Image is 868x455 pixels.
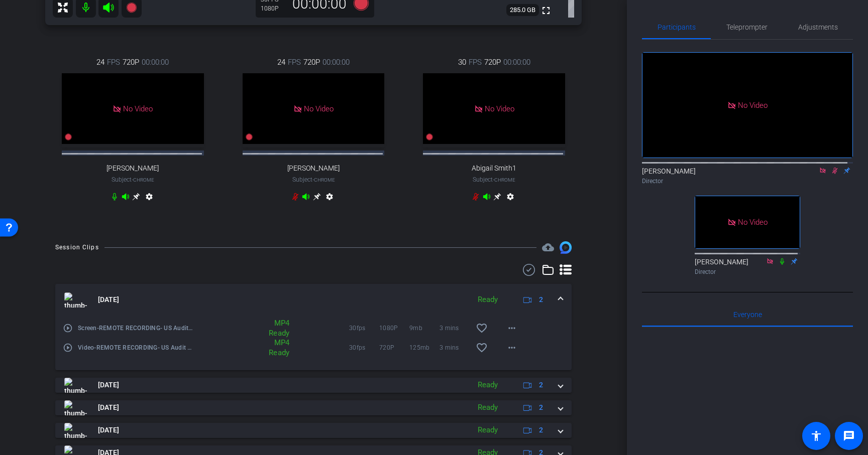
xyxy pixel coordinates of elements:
[98,294,119,305] span: [DATE]
[349,343,379,353] span: 30fps
[304,104,334,113] span: No Video
[695,257,800,276] div: [PERSON_NAME]
[560,241,572,253] img: Session clips
[440,343,470,353] span: 3 mins
[63,323,73,333] mat-icon: play_circle_outline
[476,342,488,354] mat-icon: favorite_border
[106,164,159,173] span: [PERSON_NAME]
[843,430,855,442] mat-icon: message
[733,311,762,318] span: Everyone
[123,104,153,113] span: No Video
[133,177,154,183] span: Chrome
[55,423,572,438] mat-expansion-panel-header: thumb-nail[DATE]Ready2
[506,322,518,334] mat-icon: more_horiz
[303,57,320,68] span: 720P
[55,400,572,415] mat-expansion-panel-header: thumb-nail[DATE]Ready2
[506,342,518,354] mat-icon: more_horiz
[64,423,87,438] img: thumb-nail
[248,318,294,338] div: MP4 Ready
[440,323,470,333] span: 3 mins
[277,57,285,68] span: 24
[142,57,169,68] span: 00:00:00
[78,343,193,353] span: Video-REMOTE RECORDING- US Audit Executive [PERSON_NAME]-REMOTE RECORDING- US Audit Executive Lea...
[503,57,530,68] span: 00:00:00
[323,193,336,205] mat-icon: settings
[810,430,822,442] mat-icon: accessibility
[143,193,155,205] mat-icon: settings
[506,4,539,16] span: 285.0 GB
[738,218,768,227] span: No Video
[261,5,286,13] div: 1080P
[539,294,543,305] span: 2
[695,267,800,276] div: Director
[314,177,335,183] span: Chrome
[409,343,440,353] span: 125mb
[798,24,838,31] span: Adjustments
[292,175,335,184] span: Subject
[473,379,503,391] div: Ready
[349,323,379,333] span: 30fps
[504,193,516,205] mat-icon: settings
[248,338,294,358] div: MP4 Ready
[55,242,99,252] div: Session Clips
[539,380,543,390] span: 2
[98,380,119,390] span: [DATE]
[473,424,503,436] div: Ready
[473,175,515,184] span: Subject
[726,24,768,31] span: Teleprompter
[485,104,514,113] span: No Video
[493,176,494,183] span: -
[642,177,853,186] div: Director
[484,57,501,68] span: 720P
[409,323,440,333] span: 9mb
[287,164,340,173] span: [PERSON_NAME]
[542,241,554,253] span: Destinations for your clips
[494,177,515,183] span: Chrome
[64,378,87,393] img: thumb-nail
[132,176,133,183] span: -
[469,57,482,68] span: FPS
[539,402,543,413] span: 2
[55,316,572,370] div: thumb-nail[DATE]Ready2
[64,400,87,415] img: thumb-nail
[98,402,119,413] span: [DATE]
[55,378,572,393] mat-expansion-panel-header: thumb-nail[DATE]Ready2
[476,322,488,334] mat-icon: favorite_border
[78,323,193,333] span: Screen-REMOTE RECORDING- US Audit Executive [PERSON_NAME]-REMOTE RECORDING- US Audit Executive Le...
[473,294,503,306] div: Ready
[458,57,466,68] span: 30
[539,425,543,435] span: 2
[642,166,853,186] div: [PERSON_NAME]
[288,57,301,68] span: FPS
[64,292,87,308] img: thumb-nail
[96,57,104,68] span: 24
[63,343,73,353] mat-icon: play_circle_outline
[738,100,768,109] span: No Video
[55,284,572,316] mat-expansion-panel-header: thumb-nail[DATE]Ready2
[379,323,409,333] span: 1080P
[658,24,696,31] span: Participants
[312,176,314,183] span: -
[107,57,120,68] span: FPS
[542,241,554,253] mat-icon: cloud_upload
[98,425,119,435] span: [DATE]
[472,164,516,173] span: Abigail Smith1
[379,343,409,353] span: 720P
[540,5,552,17] mat-icon: fullscreen
[473,402,503,413] div: Ready
[123,57,139,68] span: 720P
[112,175,154,184] span: Subject
[322,57,350,68] span: 00:00:00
